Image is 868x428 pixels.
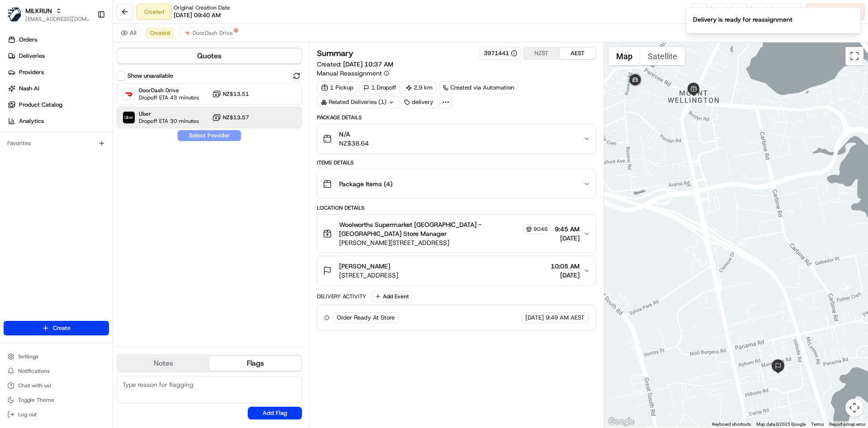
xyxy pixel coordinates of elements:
button: Notifications [4,365,109,377]
button: MILKRUNMILKRUN[EMAIL_ADDRESS][DOMAIN_NAME] [4,4,94,25]
span: Manual Reassignment [317,69,382,78]
span: Original Creation Date [174,4,230,11]
button: AEST [560,47,596,59]
div: Delivery Activity [317,293,366,300]
button: NZST [524,47,560,59]
button: Show street map [609,47,640,65]
span: Created [150,29,170,37]
span: Package Items ( 4 ) [339,179,392,188]
span: MILKRUN [25,6,52,15]
button: Create [4,321,109,335]
button: Package Items (4) [317,169,595,198]
span: [DATE] [555,234,580,243]
span: [STREET_ADDRESS] [339,271,398,280]
div: 2 [771,359,785,374]
span: [DATE] [551,271,580,280]
span: [DATE] 10:37 AM [343,60,393,68]
span: Analytics [19,117,44,125]
button: Notes [118,356,209,371]
button: NZ$13.57 [212,113,249,122]
div: Favorites [4,136,109,151]
img: Uber [123,112,135,123]
button: Flags [209,356,301,371]
span: 9046 [533,226,548,233]
img: doordash_logo_v2.png [184,29,191,37]
a: Product Catalog [4,98,113,112]
div: 1 Dropoff [359,81,400,94]
span: NZ$13.51 [223,90,249,98]
button: [EMAIL_ADDRESS][DOMAIN_NAME] [25,15,90,23]
a: Terms [811,422,824,427]
span: Chat with us! [18,382,51,389]
a: Analytics [4,114,113,128]
span: [DATE] [525,314,544,322]
span: Settings [18,353,38,360]
span: [PERSON_NAME][STREET_ADDRESS] [339,238,551,247]
button: Created [146,28,174,38]
span: Dropoff ETA 43 minutes [139,94,199,101]
a: Nash AI [4,81,113,96]
a: Report a map error [829,422,865,427]
span: Notifications [18,367,50,375]
span: [DATE] 09:40 AM [174,11,221,19]
span: [PERSON_NAME] [339,262,390,271]
span: 9:45 AM [555,225,580,234]
button: Toggle Theme [4,394,109,406]
div: Package Details [317,114,596,121]
span: NZ$13.57 [223,114,249,121]
button: Add Flag [248,407,302,419]
span: Woolworths Supermarket [GEOGRAPHIC_DATA] - [GEOGRAPHIC_DATA] Store Manager [339,220,521,238]
span: Uber [139,110,199,118]
span: Dropoff ETA 30 minutes [139,118,199,125]
button: All [117,28,141,38]
button: N/ANZ$38.64 [317,124,595,153]
a: Created via Automation [439,81,518,94]
button: Manual Reassignment [317,69,389,78]
button: [PERSON_NAME][STREET_ADDRESS]10:05 AM[DATE] [317,256,595,285]
a: Deliveries [4,49,113,63]
button: DoorDash Drive [179,28,237,38]
div: 1 Pickup [317,81,358,94]
span: N/A [339,130,369,139]
div: delivery [400,96,438,108]
div: Related Deliveries (1) [317,96,398,108]
span: Log out [18,411,37,418]
div: Delivery is ready for reassignment [693,15,793,24]
span: 10:05 AM [551,262,580,271]
span: Providers [19,68,44,76]
span: DoorDash Drive [139,87,199,94]
a: Open this area in Google Maps (opens a new window) [606,416,636,428]
button: Chat with us! [4,379,109,392]
button: Settings [4,350,109,363]
span: Order Ready At Store [337,314,395,322]
a: Orders [4,33,113,47]
span: Create [53,324,71,332]
label: Show unavailable [127,72,173,80]
h3: Summary [317,49,354,57]
button: Map camera controls [845,399,863,417]
button: 3971441 [484,49,517,57]
span: Toggle Theme [18,396,54,404]
span: Orders [19,36,37,44]
button: Quotes [118,49,301,63]
span: Nash AI [19,85,39,93]
button: Keyboard shortcuts [712,421,751,428]
div: Items Details [317,159,596,166]
span: 9:49 AM AEST [546,314,585,322]
div: 1 [626,71,644,89]
span: Created: [317,60,393,69]
button: Woolworths Supermarket [GEOGRAPHIC_DATA] - [GEOGRAPHIC_DATA] Store Manager9046[PERSON_NAME][STREE... [317,215,595,253]
button: Show satellite imagery [640,47,685,65]
span: Deliveries [19,52,45,60]
div: Location Details [317,204,596,212]
img: Google [606,416,636,428]
a: Providers [4,65,113,80]
img: DoorDash Drive [123,88,135,100]
span: NZ$38.64 [339,139,369,148]
button: Add Event [372,291,412,302]
button: Log out [4,408,109,421]
span: Map data ©2025 Google [756,422,806,427]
